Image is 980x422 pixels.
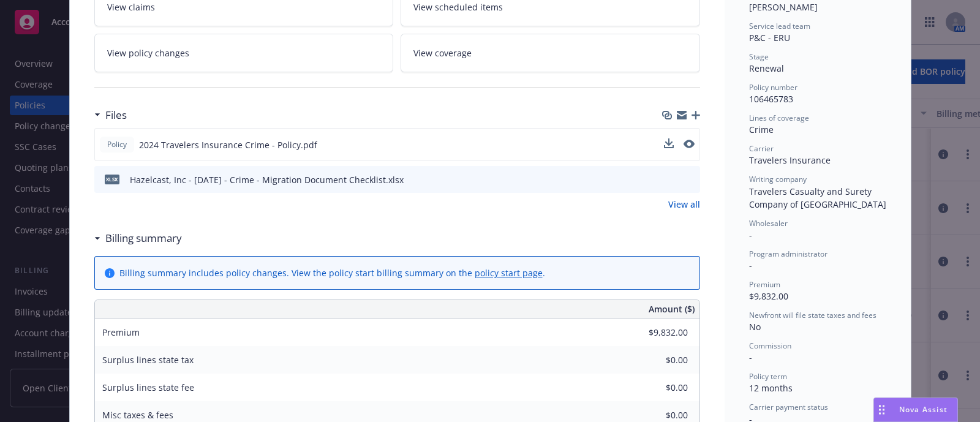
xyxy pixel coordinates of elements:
span: Stage [749,51,769,62]
span: Surplus lines state tax [102,354,194,366]
button: preview file [684,138,695,151]
span: $9,832.00 [749,290,788,302]
span: Program administrator [749,249,827,259]
button: Nova Assist [873,398,958,422]
div: Hazelcast, Inc - [DATE] - Crime - Migration Document Checklist.xlsx [130,173,404,186]
span: Surplus lines state fee [102,382,194,393]
span: Travelers Casualty and Surety Company of [GEOGRAPHIC_DATA] [749,186,886,210]
span: Service lead team [749,21,810,31]
span: 12 months [749,382,793,394]
span: View coverage [413,47,472,59]
input: 0.00 [616,379,695,397]
span: Lines of coverage [749,113,809,123]
button: preview file [684,173,695,186]
span: Misc taxes & fees [102,409,173,421]
span: Newfront will file state taxes and fees [749,310,876,320]
span: Premium [102,326,140,338]
span: 106465783 [749,93,793,105]
span: - [749,260,752,271]
span: 2024 Travelers Insurance Crime - Policy.pdf [139,138,317,151]
button: download file [664,138,674,148]
a: policy start page [475,267,543,279]
span: Commission [749,341,791,351]
a: View policy changes [94,34,394,72]
span: - [749,229,752,241]
a: View coverage [401,34,700,72]
h3: Billing summary [105,230,182,246]
span: xlsx [105,175,119,184]
div: Files [94,107,127,123]
span: Policy [105,139,129,150]
button: download file [665,173,674,186]
div: Billing summary [94,230,182,246]
span: Travelers Insurance [749,154,831,166]
div: Drag to move [874,398,889,421]
span: View scheduled items [413,1,503,13]
span: Amount ($) [649,303,695,315]
span: P&C - ERU [749,32,790,43]
span: Wholesaler [749,218,788,228]
button: preview file [684,140,695,148]
span: Renewal [749,62,784,74]
span: No [749,321,761,333]
span: - [749,352,752,363]
span: Carrier [749,143,774,154]
button: download file [664,138,674,151]
span: Crime [749,124,774,135]
span: Carrier payment status [749,402,828,412]
a: View all [668,198,700,211]
span: View policy changes [107,47,189,59]
h3: Files [105,107,127,123]
span: [PERSON_NAME] [749,1,818,13]
span: Policy number [749,82,797,92]
input: 0.00 [616,323,695,342]
span: View claims [107,1,155,13]
input: 0.00 [616,351,695,369]
span: Nova Assist [899,404,948,415]
span: Writing company [749,174,807,184]
span: Policy term [749,371,787,382]
div: Billing summary includes policy changes. View the policy start billing summary on the . [119,266,545,279]
span: Premium [749,279,780,290]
